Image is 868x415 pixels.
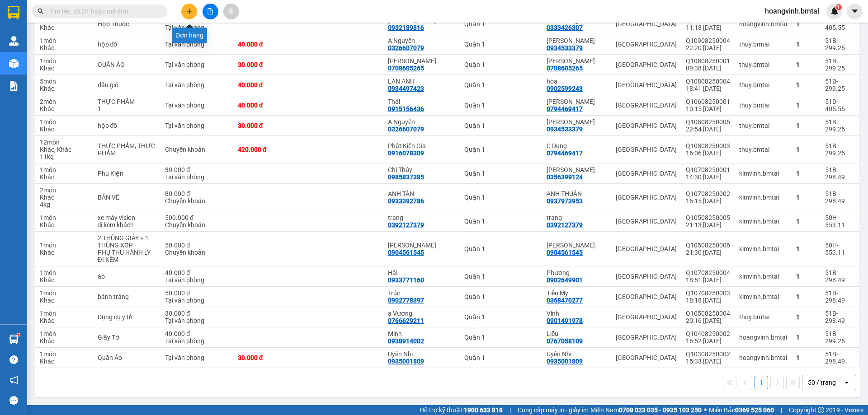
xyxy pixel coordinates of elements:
[464,334,538,341] div: Quận 1
[616,334,677,341] div: [GEOGRAPHIC_DATA]
[388,37,456,44] div: A Nguyên
[9,355,18,364] span: question-circle
[464,406,503,414] strong: 1900 633 818
[709,405,774,415] span: Miền Bắc
[825,166,854,181] div: 51B-298.49
[547,24,583,31] div: 0333426307
[464,170,538,177] div: Quận 1
[8,39,99,51] div: 0968129504
[825,289,854,304] div: 51B-298.49
[40,194,89,201] div: Khác
[686,44,730,51] div: 22:20 [DATE]
[238,81,304,89] div: 40.000 đ
[165,81,229,89] div: Tại văn phòng
[547,85,583,92] div: 0902599243
[825,310,854,324] div: 51B-298.49
[758,5,826,17] span: hoangvinh.bmtai
[40,78,89,85] div: 5 món
[40,85,89,92] div: Khác
[616,194,677,201] div: [GEOGRAPHIC_DATA]
[616,41,677,48] div: [GEOGRAPHIC_DATA]
[739,313,787,321] div: thuy.bmtai
[165,190,229,197] div: 80.000 đ
[388,85,424,92] div: 0934497423
[686,98,730,105] div: Q10608250001
[7,57,101,68] div: 50.000
[40,44,89,51] div: Khác
[686,330,730,337] div: Q10408250002
[98,354,156,361] div: Quần Áo
[686,78,730,85] div: Q10808250004
[40,297,89,304] div: Khác
[739,334,787,341] div: hoangvinh.bmtai
[547,149,583,157] div: 0794469417
[388,269,456,276] div: Hải
[547,37,607,44] div: Hoàng Anh
[547,173,583,181] div: 0356399124
[464,218,538,225] div: Quận 1
[616,273,677,280] div: [GEOGRAPHIC_DATA]
[547,214,607,221] div: trang
[165,221,229,228] div: Chuyển khoản
[40,330,89,337] div: 1 món
[165,330,229,337] div: 40.000 đ
[464,122,538,129] div: Quận 1
[547,358,583,365] div: 0935001809
[388,242,456,249] div: Duy Đạt
[165,249,229,256] div: Chuyển khoản
[835,4,842,10] sup: 1
[9,376,18,384] span: notification
[40,153,89,160] div: 11 kg
[547,57,607,65] div: C VÂN
[40,65,89,72] div: Khác
[40,139,89,146] div: 12 món
[8,8,99,28] div: [GEOGRAPHIC_DATA]
[686,317,730,324] div: 20:16 [DATE]
[686,105,730,112] div: 10:15 [DATE]
[172,28,207,43] div: Đơn hàng
[616,293,677,300] div: [GEOGRAPHIC_DATA]
[796,354,816,361] div: 1
[98,293,156,300] div: bánh tráng
[98,313,156,321] div: Dụng cụ y tế
[796,81,816,89] div: 1
[40,126,89,133] div: Khác
[547,289,607,297] div: Tiểu My
[464,146,538,153] div: Quận 1
[181,4,197,19] button: plus
[106,19,169,29] div: Hạnh
[547,276,583,284] div: 0902649901
[686,249,730,256] div: 21:30 [DATE]
[464,20,538,28] div: Quận 1
[464,81,538,89] div: Quận 1
[547,297,583,304] div: 0368470277
[616,170,677,177] div: [GEOGRAPHIC_DATA]
[464,194,538,201] div: Quận 1
[40,214,89,221] div: 1 món
[165,214,229,221] div: 500.000 đ
[165,146,229,153] div: Chuyển khoản
[686,142,730,149] div: Q10808250003
[796,146,816,153] div: 1
[739,20,787,28] div: hoangvinh.bmtai
[616,245,677,252] div: [GEOGRAPHIC_DATA]
[686,126,730,133] div: 22:54 [DATE]
[98,122,156,129] div: hộp đồ
[686,85,730,92] div: 18:41 [DATE]
[547,126,583,133] div: 0934533379
[825,142,854,157] div: 51B-299.25
[796,334,816,341] div: 1
[388,173,424,181] div: 0985837385
[40,187,89,194] div: 2 món
[98,98,156,105] div: THỰC PHẨM
[106,29,169,42] div: 0968129504
[98,41,156,48] div: hộp đồ
[547,330,607,337] div: Liễu
[165,242,229,249] div: 50.000 đ
[388,24,424,31] div: 0932189816
[739,81,787,89] div: thuy.bmtai
[388,149,424,157] div: 0916078309
[388,57,456,65] div: C VÂN
[796,170,816,177] div: 1
[781,405,782,415] span: |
